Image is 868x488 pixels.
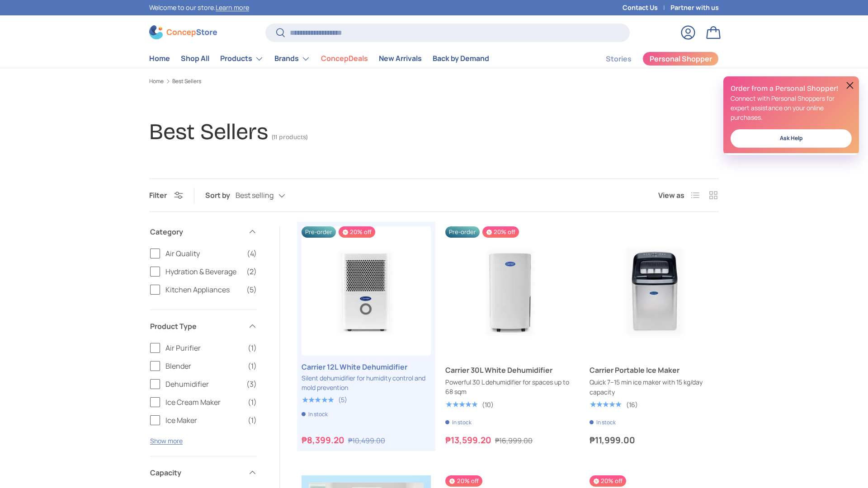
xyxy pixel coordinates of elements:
[379,50,422,67] a: New Arrivals
[165,266,241,277] span: Hydration & Beverage
[150,436,183,445] button: Show more
[149,3,249,13] p: Welcome to our store.
[150,226,242,237] span: Category
[149,190,183,200] button: Filter
[165,397,242,408] span: Ice Cream Maker
[246,379,257,389] span: (3)
[172,79,201,84] a: Best Sellers
[590,475,626,487] span: 20% off
[216,3,249,12] a: Learn more
[642,52,719,66] a: Personal Shopper
[165,415,242,426] span: Ice Maker
[272,133,308,141] span: (11 products)
[302,361,431,372] a: Carrier 12L White Dehumidifier
[248,415,257,426] span: (1)
[302,226,431,356] img: carrier-dehumidifier-12-liter-full-view-concepstore
[150,467,242,478] span: Capacity
[731,84,852,94] h2: Order from a Personal Shopper!
[445,226,575,356] img: carrier-dehumidifier-30-liter-full-view-concepstore
[248,361,257,371] span: (1)
[590,365,719,375] a: Carrier Portable Ice Maker
[433,50,489,67] a: Back by Demand
[302,226,336,238] span: Pre-order
[247,248,257,259] span: (4)
[274,50,310,68] a: Brands
[215,50,269,68] summary: Products
[149,79,164,84] a: Home
[236,191,274,200] span: Best selling
[248,343,257,353] span: (1)
[584,50,719,68] nav: Secondary
[302,226,431,356] a: Carrier 12L White Dehumidifier
[321,50,368,67] a: ConcepDeals
[149,77,719,85] nav: Breadcrumbs
[731,94,852,122] p: Connect with Personal Shoppers for expert assistance on your online purchases.
[165,379,241,389] span: Dehumidifier
[165,361,242,371] span: Blender
[220,50,264,68] a: Products
[165,284,241,295] span: Kitchen Appliances
[339,226,375,238] span: 20% off
[590,226,719,356] a: Carrier Portable Ice Maker
[269,50,316,68] summary: Brands
[181,50,209,67] a: Shop All
[246,284,257,295] span: (5)
[650,55,712,62] span: Personal Shopper
[670,3,719,13] a: Partner with us
[150,321,242,332] span: Product Type
[150,216,257,248] summary: Category
[445,475,482,487] span: 20% off
[445,226,480,238] span: Pre-order
[205,190,236,201] label: Sort by
[606,50,632,68] a: Stories
[149,118,268,145] h1: Best Sellers
[445,226,575,356] a: Carrier 30L White Dehumidifier
[731,129,852,148] a: Ask Help
[246,266,257,277] span: (2)
[590,226,719,356] img: carrier-ice-maker-full-view-concepstore
[150,310,257,343] summary: Product Type
[623,3,670,13] a: Contact Us
[149,50,489,68] nav: Primary
[482,226,519,238] span: 20% off
[165,343,242,353] span: Air Purifier
[149,190,167,200] span: Filter
[165,248,241,259] span: Air Quality
[236,188,303,204] button: Best selling
[445,365,575,375] a: Carrier 30L White Dehumidifier
[149,50,170,67] a: Home
[149,25,217,39] img: ConcepStore
[658,190,684,201] span: View as
[248,397,257,408] span: (1)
